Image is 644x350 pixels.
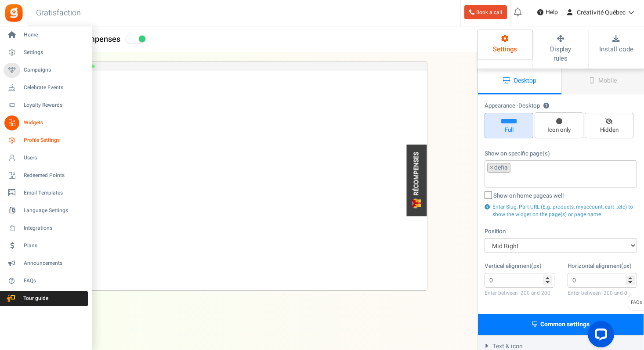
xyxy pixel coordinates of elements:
[539,126,579,134] span: Icon only
[599,44,633,54] span: Install code
[413,152,421,195] div: RÉCOMPENSES
[598,76,617,85] span: Mobile
[485,262,542,271] label: Vertical alignment(px)
[4,63,88,78] a: Campaigns
[546,192,564,200] span: as well
[550,44,572,63] span: Display rules
[126,34,148,43] div: Widget activated
[478,69,561,94] a: Desktop
[4,151,88,166] a: Users
[485,227,506,236] label: Position
[4,98,88,113] a: Loyalty Rewards
[24,172,85,179] span: Redeemed Points
[4,80,88,95] a: Celebrate Events
[518,101,540,110] span: Desktop
[24,137,85,144] span: Profile Settings
[4,45,88,60] a: Settings
[485,289,554,297] div: Enter between -200 and 200
[4,221,88,236] a: Integrations
[66,33,120,45] span: - Récompenses
[4,3,24,23] img: Gratisfaction
[4,115,88,130] a: Widgets
[493,192,564,200] span: Show on home page
[24,242,85,249] span: Plans
[24,207,85,214] span: Language Settings
[568,289,637,297] div: Enter between -200 and 0
[24,224,85,232] span: Integrations
[24,277,85,285] span: FAQs
[4,295,65,302] span: Tour guide
[24,260,85,267] span: Announcements
[4,168,88,183] a: Redeemed Points
[24,66,85,74] span: Campaigns
[534,5,561,19] a: Help
[24,189,85,197] span: Email Templates
[4,133,88,148] a: Profile Settings
[589,126,630,134] span: Hidden
[630,294,642,311] span: FAQs
[24,31,85,39] span: Home
[540,320,590,329] span: Common settings
[4,238,88,253] a: Plans
[487,163,510,173] li: defia
[4,28,88,43] a: Home
[485,150,550,158] label: Show on specific page(s)
[4,256,88,271] a: Announcements
[464,5,507,19] a: Book a call
[568,262,632,271] label: Horizontal alignment(px)
[411,198,422,209] img: 05-widget-icon.png
[4,203,88,218] a: Language Settings
[24,84,85,91] span: Celebrate Events
[485,102,549,110] label: Appearance -
[4,274,88,289] a: FAQs
[24,101,85,109] span: Loyalty Rewards
[577,8,626,17] span: Créativité Québec
[24,154,85,162] span: Users
[24,119,85,126] span: Widgets
[492,203,633,218] span: Enter Slug, Part URL (E.g. products, myaccount, cart ..etc) to show the widget on the page(s) or ...
[4,186,88,201] a: Email Templates
[28,31,477,48] h1: Widgets
[543,8,558,17] span: Help
[493,44,517,54] span: Settings
[26,4,90,22] h3: Gratisfaction
[24,49,85,56] span: Settings
[488,126,529,134] span: Full
[543,103,549,109] button: Appearance -Desktop
[490,163,493,172] span: ×
[514,76,536,85] span: Desktop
